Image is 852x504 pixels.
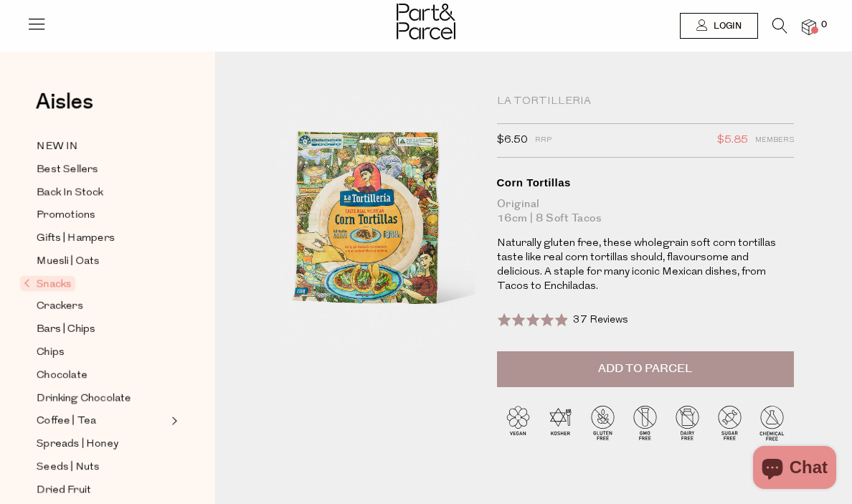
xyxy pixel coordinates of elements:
[755,131,794,150] span: Members
[751,401,793,444] img: P_P-ICONS-Live_Bec_V11_Chemical_Free.svg
[37,252,167,270] a: Muesli | Oats
[36,91,93,127] a: Aisles
[497,131,528,150] span: $6.50
[818,19,830,32] span: 0
[497,237,794,294] p: Naturally gluten free, these wholegrain soft corn tortillas taste like real corn tortillas should...
[37,389,167,407] a: Drinking Chocolate
[37,161,167,179] a: Best Sellers
[37,253,100,270] span: Muesli | Oats
[37,344,65,361] span: Chips
[37,161,98,179] span: Best Sellers
[37,184,167,201] a: Back In Stock
[497,176,794,190] div: Corn Tortillas
[37,435,167,453] a: Spreads | Honey
[37,413,96,430] span: Coffee | Tea
[573,315,628,325] span: 37 Reviews
[37,458,167,476] a: Seeds | Nuts
[497,401,539,444] img: P_P-ICONS-Live_Bec_V11_Vegan.svg
[37,138,78,156] span: NEW IN
[535,131,552,150] span: RRP
[258,95,475,351] img: Corn Tortillas
[37,366,167,384] a: Chocolate
[37,229,167,247] a: Gifts | Hampers
[20,276,75,291] span: Snacks
[37,343,167,361] a: Chips
[749,446,841,493] inbox-online-store-chat: Shopify online store chat
[717,131,748,150] span: $5.85
[37,320,167,338] a: Bars | Chips
[37,482,91,499] span: Dried Fruit
[37,184,103,201] span: Back In Stock
[24,275,167,293] a: Snacks
[582,401,624,444] img: P_P-ICONS-Live_Bec_V11_Gluten_Free.svg
[37,367,87,384] span: Chocolate
[37,390,131,407] span: Drinking Chocolate
[37,206,167,224] a: Promotions
[624,401,666,444] img: P_P-ICONS-Live_Bec_V11_GMO_Free.svg
[497,95,794,109] div: La Tortilleria
[37,436,118,453] span: Spreads | Honey
[709,401,751,444] img: P_P-ICONS-Live_Bec_V11_Sugar_Free.svg
[37,298,83,315] span: Crackers
[37,230,115,247] span: Gifts | Hampers
[539,401,582,444] img: P_P-ICONS-Live_Bec_V11_Kosher.svg
[802,19,816,34] a: 0
[497,197,794,226] div: Original 16cm | 8 Soft Tacos
[37,481,167,499] a: Dried Fruit
[37,207,95,224] span: Promotions
[37,321,95,338] span: Bars | Chips
[37,459,100,476] span: Seeds | Nuts
[37,138,167,156] a: NEW IN
[497,351,794,387] button: Add to Parcel
[397,4,455,39] img: Part&Parcel
[37,412,167,430] a: Coffee | Tea
[598,361,692,377] span: Add to Parcel
[168,412,178,429] button: Expand/Collapse Coffee | Tea
[37,298,167,315] a: Crackers
[710,20,742,32] span: Login
[666,401,709,444] img: P_P-ICONS-Live_Bec_V11_Dairy_Free.svg
[680,13,758,39] a: Login
[36,86,93,118] span: Aisles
